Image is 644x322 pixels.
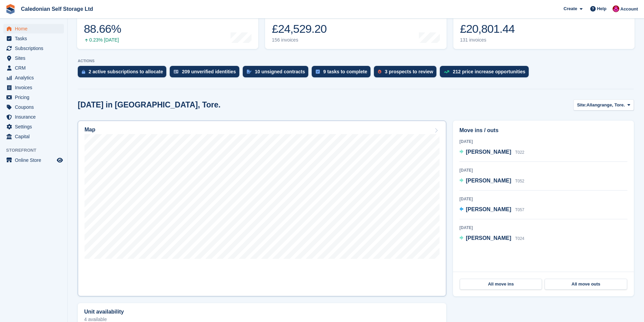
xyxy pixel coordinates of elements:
[272,22,327,36] div: £24,529.20
[15,155,55,165] span: Online Store
[378,70,381,74] img: prospect-51fa495bee0391a8d652442698ab0144808aea92771e9ea1ae160a38d050c398.svg
[613,5,619,12] img: Donald Mathieson
[85,127,95,133] h2: Map
[459,139,627,145] div: [DATE]
[515,236,524,241] span: T024
[587,102,625,108] span: Allangrange, Tore.
[18,3,96,15] a: Caledonian Self Storage Ltd
[3,53,64,63] a: menu
[3,73,64,82] a: menu
[459,177,524,185] a: [PERSON_NAME] T052
[56,156,64,164] a: Preview store
[564,5,577,12] span: Create
[460,279,542,290] a: All move ins
[15,122,55,131] span: Settings
[515,207,524,212] span: T057
[3,132,64,141] a: menu
[459,148,524,157] a: [PERSON_NAME] T022
[84,37,121,43] div: 0.23% [DATE]
[3,93,64,102] a: menu
[89,69,163,74] div: 2 active subscriptions to allocate
[573,99,634,110] button: Site: Allangrange, Tore.
[459,126,627,134] h2: Move ins / outs
[385,69,433,74] div: 3 prospects to review
[3,34,64,43] a: menu
[440,66,532,81] a: 212 price increase opportunities
[459,167,627,173] div: [DATE]
[466,178,511,183] span: [PERSON_NAME]
[620,6,638,13] span: Account
[3,24,64,33] a: menu
[15,34,55,43] span: Tasks
[6,147,67,154] span: Storefront
[3,63,64,73] a: menu
[577,102,587,108] span: Site:
[78,59,634,63] p: ACTIONS
[515,150,524,155] span: T022
[374,66,440,81] a: 3 prospects to review
[3,102,64,112] a: menu
[15,83,55,92] span: Invoices
[182,69,236,74] div: 209 unverified identities
[77,6,258,49] a: Occupancy 88.66% 0.23% [DATE]
[78,100,221,109] h2: [DATE] in [GEOGRAPHIC_DATA], Tore.
[15,102,55,112] span: Coupons
[597,5,606,12] span: Help
[459,225,627,231] div: [DATE]
[3,155,64,165] a: menu
[243,66,312,81] a: 10 unsigned contracts
[312,66,374,81] a: 9 tasks to complete
[78,66,170,81] a: 2 active subscriptions to allocate
[453,69,525,74] div: 212 price increase opportunities
[316,70,320,74] img: task-75834270c22a3079a89374b754ae025e5fb1db73e45f91037f5363f120a921f8.svg
[15,93,55,102] span: Pricing
[453,6,635,49] a: Awaiting payment £20,801.44 131 invoices
[545,279,627,290] a: All move outs
[466,149,511,155] span: [PERSON_NAME]
[515,179,524,183] span: T052
[15,44,55,53] span: Subscriptions
[3,83,64,92] a: menu
[3,122,64,131] a: menu
[15,24,55,33] span: Home
[459,234,524,243] a: [PERSON_NAME] T024
[84,317,440,322] p: 4 available
[459,196,627,202] div: [DATE]
[323,69,367,74] div: 9 tasks to complete
[15,63,55,73] span: CRM
[3,44,64,53] a: menu
[82,70,85,74] img: active_subscription_to_allocate_icon-d502201f5373d7db506a760aba3b589e785aa758c864c3986d89f69b8ff3...
[459,205,524,214] a: [PERSON_NAME] T057
[272,37,327,43] div: 156 invoices
[170,66,243,81] a: 209 unverified identities
[5,4,16,14] img: stora-icon-8386f47178a22dfd0bd8f6a31ec36ba5ce8667c1dd55bd0f319d3a0aa187defe.svg
[460,37,515,43] div: 131 invoices
[174,70,178,74] img: verify_identity-adf6edd0f0f0b5bbfe63781bf79b02c33cf7c696d77639b501bdc392416b5a36.svg
[466,235,511,241] span: [PERSON_NAME]
[15,112,55,122] span: Insurance
[15,132,55,141] span: Capital
[84,309,124,315] h2: Unit availability
[444,70,449,73] img: price_increase_opportunities-93ffe204e8149a01c8c9dc8f82e8f89637d9d84a8eef4429ea346261dce0b2c0.svg
[255,69,305,74] div: 10 unsigned contracts
[78,121,446,296] a: Map
[84,22,121,36] div: 88.66%
[247,70,252,74] img: contract_signature_icon-13c848040528278c33f63329250d36e43548de30e8caae1d1a13099fd9432cc5.svg
[265,6,446,49] a: Month-to-date sales £24,529.20 156 invoices
[466,206,511,212] span: [PERSON_NAME]
[3,112,64,122] a: menu
[460,22,515,36] div: £20,801.44
[15,73,55,82] span: Analytics
[15,53,55,63] span: Sites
